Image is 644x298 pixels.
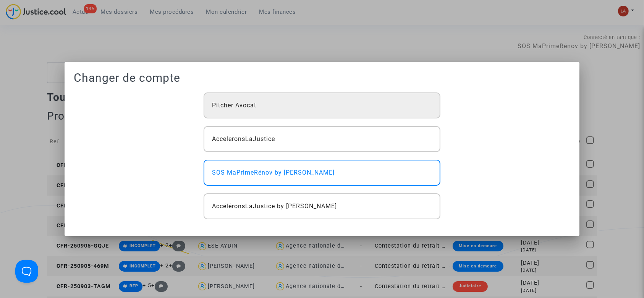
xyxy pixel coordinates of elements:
span: Pitcher Avocat [212,101,256,110]
span: SOS MaPrimeRénov by [PERSON_NAME] [212,168,335,177]
iframe: Help Scout Beacon - Open [15,260,38,283]
span: AcceleronsLaJustice [212,134,275,144]
span: AccéléronsLaJustice by [PERSON_NAME] [212,202,337,211]
h1: Changer de compte [74,71,571,85]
